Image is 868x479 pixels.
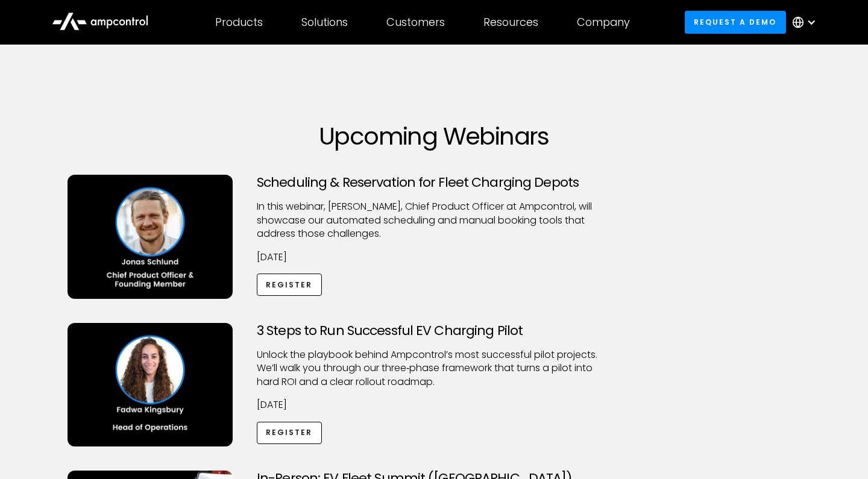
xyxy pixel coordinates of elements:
div: Solutions [301,16,348,29]
div: Company [577,16,630,29]
p: [DATE] [257,398,611,412]
div: Resources [483,16,538,29]
p: [DATE] [257,251,611,264]
div: Customers [386,16,445,29]
a: Register [257,274,322,296]
p: Unlock the playbook behind Ampcontrol’s most successful pilot projects. We’ll walk you through ou... [257,348,611,389]
div: Products [215,16,263,29]
h1: Upcoming Webinars [68,122,800,151]
p: ​In this webinar, [PERSON_NAME], Chief Product Officer at Ampcontrol, will showcase our automated... [257,200,611,240]
h3: Scheduling & Reservation for Fleet Charging Depots [257,175,611,190]
a: Register [257,422,322,444]
h3: 3 Steps to Run Successful EV Charging Pilot [257,323,611,339]
a: Request a demo [685,11,786,33]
